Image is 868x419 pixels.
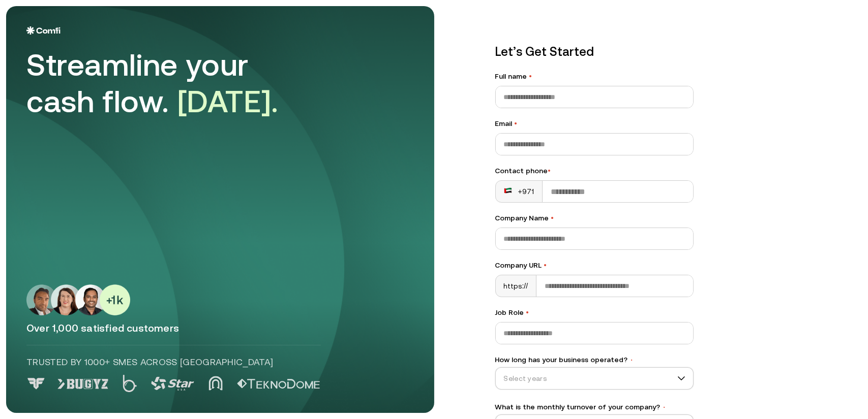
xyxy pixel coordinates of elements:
span: • [526,308,529,316]
span: • [515,119,518,127]
span: [DATE]. [177,84,279,119]
img: Logo 3 [151,377,194,391]
label: How long has your business operated? [495,354,694,365]
img: Logo 2 [123,375,137,392]
p: Let’s Get Started [495,43,694,61]
label: What is the monthly turnover of your company? [495,402,694,412]
span: • [544,261,547,269]
div: https:// [496,275,537,297]
label: Company Name [495,213,694,223]
span: • [663,404,667,411]
label: Company URL [495,260,694,271]
span: • [630,357,634,364]
img: Logo [26,26,61,35]
span: • [529,72,532,80]
span: • [548,167,551,175]
label: Email [495,118,694,129]
p: Over 1,000 satisfied customers [26,321,414,335]
span: • [551,214,554,222]
img: Logo 4 [208,376,223,391]
img: Logo 1 [57,379,108,389]
div: Streamline your cash flow. [26,47,311,120]
label: Full name [495,71,694,82]
div: +971 [504,186,534,197]
img: Logo 0 [26,378,46,390]
label: Job Role [495,307,694,318]
div: Contact phone [495,166,694,176]
p: Trusted by 1000+ SMEs across [GEOGRAPHIC_DATA] [26,356,321,369]
img: Logo 5 [237,379,320,389]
